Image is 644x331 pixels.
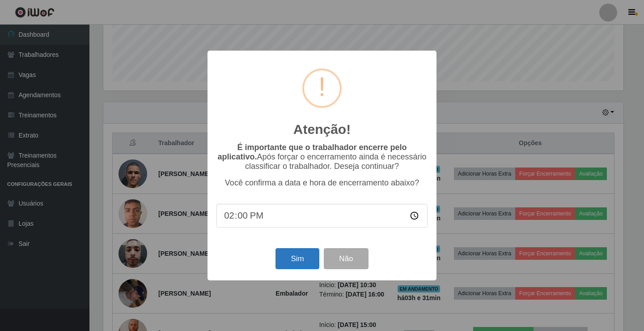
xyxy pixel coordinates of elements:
p: Você confirma a data e hora de encerramento abaixo? [216,178,428,188]
h2: Atenção! [293,121,351,138]
b: É importante que o trabalhador encerre pelo aplicativo. [217,143,407,161]
button: Não [324,248,368,269]
button: Sim [275,248,319,269]
p: Após forçar o encerramento ainda é necessário classificar o trabalhador. Deseja continuar? [216,143,428,171]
